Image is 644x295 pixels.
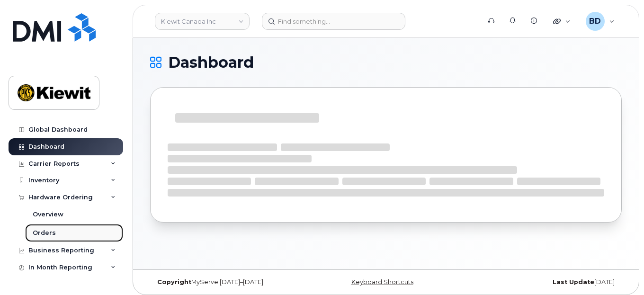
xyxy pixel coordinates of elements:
div: MyServe [DATE]–[DATE] [150,278,307,286]
a: Keyboard Shortcuts [351,278,413,286]
strong: Last Update [553,278,594,286]
strong: Copyright [157,278,191,286]
span: Dashboard [168,55,254,70]
div: [DATE] [465,278,622,286]
iframe: Messenger Launcher [603,254,637,288]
